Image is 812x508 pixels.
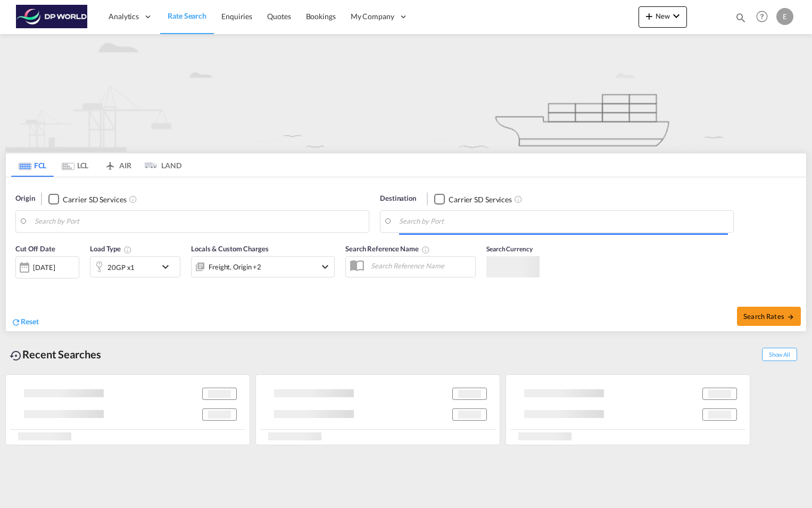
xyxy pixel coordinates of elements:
md-icon: Unchecked: Search for CY (Container Yard) services for all selected carriers.Checked : Search for... [514,195,523,203]
div: Recent Searches [5,342,105,366]
md-tab-item: LAND [139,153,181,177]
span: Search Currency [486,245,533,253]
span: Quotes [267,12,291,21]
img: new-FCL.png [5,34,807,152]
div: [DATE] [33,263,55,272]
md-icon: icon-airplane [104,159,117,167]
span: Rate Search [168,11,206,20]
div: Origin Checkbox No InkUnchecked: Search for CY (Container Yard) services for all selected carrier... [6,177,806,331]
span: My Company [351,11,394,22]
span: Bookings [306,12,336,21]
md-checkbox: Checkbox No Ink [434,193,512,204]
span: Origin [15,193,35,204]
div: Carrier SD Services [449,194,512,205]
div: [DATE] [15,256,79,278]
md-tab-item: FCL [11,153,54,177]
md-icon: icon-arrow-right [787,313,794,321]
span: Show All [762,348,797,361]
md-icon: Your search will be saved by the below given name [421,245,430,254]
md-icon: icon-chevron-down [319,260,332,273]
md-icon: icon-backup-restore [10,349,22,362]
span: Search Reference Name [345,244,430,253]
span: Search Rates [743,312,794,321]
md-tab-item: LCL [54,153,96,177]
span: Analytics [109,11,139,22]
md-icon: icon-refresh [11,317,21,327]
span: Enquiries [221,12,252,21]
md-icon: icon-plus 400-fg [643,10,656,22]
div: 20GP x1icon-chevron-down [90,256,180,277]
span: Load Type [90,244,132,253]
div: E [776,8,793,25]
md-icon: Unchecked: Search for CY (Container Yard) services for all selected carriers.Checked : Search for... [129,195,137,203]
md-icon: icon-chevron-down [670,10,683,22]
div: Carrier SD Services [63,194,126,205]
div: icon-magnify [735,12,747,28]
img: c08ca190194411f088ed0f3ba295208c.png [16,5,88,29]
input: Search by Port [399,214,728,230]
md-tab-item: AIR [96,153,139,177]
span: New [643,12,683,20]
div: 20GP x1 [107,260,135,275]
md-icon: Select multiple loads to view rates [123,245,132,254]
span: Destination [380,193,416,204]
input: Search Reference Name [366,258,475,274]
span: Help [753,7,771,26]
div: Help [753,7,776,27]
div: icon-refreshReset [11,316,39,328]
md-icon: icon-magnify [735,12,747,23]
span: Cut Off Date [15,244,55,253]
div: Freight Origin Destination Dock Stuffing [209,259,261,274]
input: Search by Port [35,214,363,230]
div: Freight Origin Destination Dock Stuffingicon-chevron-down [191,256,335,277]
md-datepicker: Select [15,277,23,291]
md-checkbox: Checkbox No Ink [48,193,126,204]
button: Search Ratesicon-arrow-right [737,307,801,326]
md-icon: icon-chevron-down [159,260,177,273]
md-pagination-wrapper: Use the left and right arrow keys to navigate between tabs [11,153,181,177]
span: Locals & Custom Charges [191,244,269,253]
button: icon-plus 400-fgNewicon-chevron-down [639,6,687,28]
span: Reset [21,317,39,326]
